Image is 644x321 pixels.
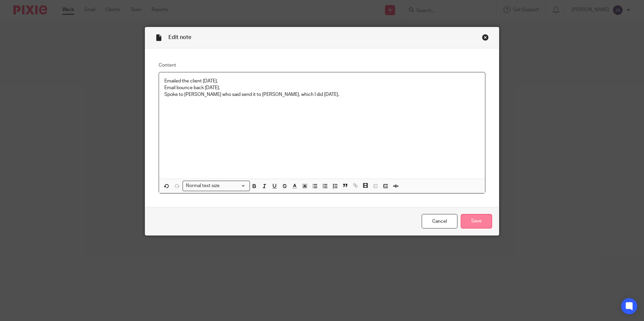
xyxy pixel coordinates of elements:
span: Normal text size [184,182,221,189]
p: Emailed the client [DATE]. [164,78,480,84]
label: Content [159,62,485,69]
span: Edit note [168,35,191,40]
p: Email bounce back [DATE]. [164,84,480,91]
input: Search for option [222,182,246,189]
input: Save [461,214,492,228]
div: Search for option [183,181,250,191]
p: Spoke to [PERSON_NAME] who said send it to [PERSON_NAME], which I did [DATE]. [164,91,480,98]
a: Cancel [422,214,457,228]
div: Close this dialog window [482,34,489,41]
